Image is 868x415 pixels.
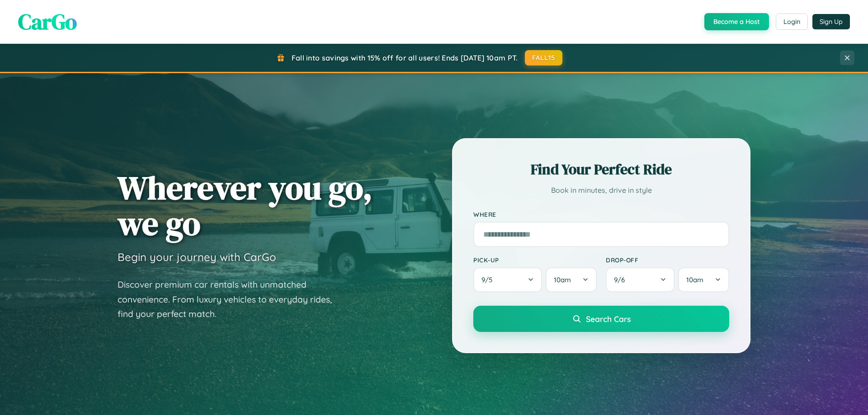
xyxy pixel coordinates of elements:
[292,53,518,62] span: Fall into savings with 15% off for all users! Ends [DATE] 10am PT.
[704,13,769,30] button: Become a Host
[473,306,729,332] button: Search Cars
[473,267,542,292] button: 9/5
[473,210,729,218] label: Where
[481,275,497,284] span: 9 / 5
[812,14,850,29] button: Sign Up
[686,275,703,284] span: 10am
[18,7,77,37] span: CarGo
[473,184,729,197] p: Book in minutes, drive in style
[554,275,571,284] span: 10am
[614,275,629,284] span: 9 / 6
[546,267,597,292] button: 10am
[118,277,344,322] p: Discover premium car rentals with unmatched convenience. From luxury vehicles to everyday rides, ...
[586,314,631,324] span: Search Cars
[606,256,729,264] label: Drop-off
[606,267,675,292] button: 9/6
[473,159,729,179] h2: Find Your Perfect Ride
[118,170,373,241] h1: Wherever you go, we go
[525,50,563,65] button: FALL15
[776,14,808,30] button: Login
[473,256,597,264] label: Pick-up
[118,250,276,264] h3: Begin your journey with CarGo
[678,267,729,292] button: 10am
